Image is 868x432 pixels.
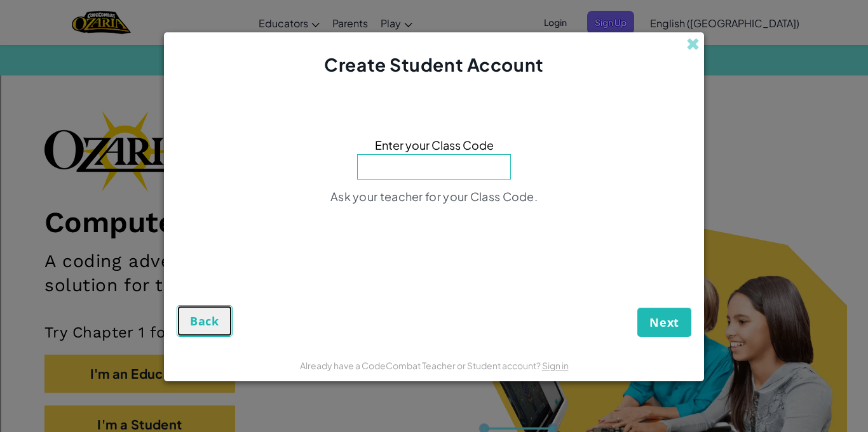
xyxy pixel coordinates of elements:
div: Delete [5,39,863,51]
span: Enter your Class Code [375,136,494,154]
span: Next [649,315,679,330]
span: Ask your teacher for your Class Code. [330,189,538,204]
div: Options [5,51,863,62]
a: Sign in [542,360,569,371]
div: Sign out [5,62,863,74]
div: Rename [5,74,863,85]
div: Sort A > Z [5,5,863,16]
div: Sort New > Old [5,16,863,28]
span: Already have a CodeCombat Teacher or Student account? [300,360,542,371]
span: Back [190,313,219,329]
button: Back [177,305,233,337]
div: Move To ... [5,28,863,39]
div: Move To ... [5,85,863,96]
button: Next [637,308,691,337]
span: Create Student Account [324,53,543,75]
